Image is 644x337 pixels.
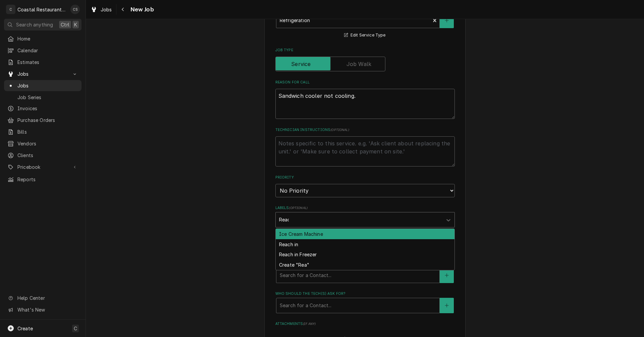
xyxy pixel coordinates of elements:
span: Bills [17,128,78,135]
div: Labels [275,205,455,227]
span: Create [17,326,33,331]
a: Jobs [4,80,82,91]
svg: Create New Service [445,18,449,23]
div: Job Type [275,48,455,71]
span: ( optional ) [289,206,308,210]
label: Job Type [275,48,455,53]
a: Vendors [4,138,82,149]
label: Who should the tech(s) ask for? [275,291,455,296]
a: Reports [4,174,82,185]
a: Clients [4,150,82,161]
label: Labels [275,205,455,211]
a: Calendar [4,45,82,56]
label: Priority [275,175,455,180]
span: Reports [17,176,78,183]
a: Go to What's New [4,304,82,315]
span: Clients [17,152,78,159]
a: Go to Pricebook [4,161,82,173]
span: Jobs [17,82,78,89]
a: Home [4,33,82,44]
span: K [74,21,77,28]
a: Estimates [4,57,82,68]
span: Vendors [17,140,78,147]
a: Go to Help Center [4,292,82,304]
button: Search anythingCtrlK [4,19,82,30]
svg: Create New Contact [445,303,449,308]
a: Bills [4,126,82,137]
div: Reach in [276,239,454,250]
div: Who called in this service? [275,261,455,283]
span: Pricebook [17,163,68,171]
span: ( optional ) [330,128,349,132]
span: C [74,325,77,332]
span: New Job [128,5,154,14]
span: Job Series [17,94,78,101]
div: Reason For Call [275,80,455,119]
span: Jobs [17,70,68,77]
span: What's New [17,306,77,313]
a: Go to Jobs [4,68,82,79]
textarea: Sandwich cooler not cooling. [275,89,455,119]
span: Calendar [17,47,78,54]
span: ( if any ) [303,322,316,326]
a: Job Series [4,92,82,103]
span: Jobs [101,6,112,13]
div: Chris Sockriter's Avatar [70,5,80,14]
span: Invoices [17,105,78,112]
button: Create New Service [440,13,454,28]
button: Create New Contact [440,268,454,283]
div: Coastal Restaurant Repair [17,6,67,13]
button: Navigate back [118,4,128,15]
div: Create "Rea" [276,260,454,270]
a: Purchase Orders [4,115,82,126]
span: Ctrl [61,21,69,28]
div: Priority [275,175,455,197]
span: Home [17,35,78,42]
span: Help Center [17,294,77,301]
label: Reason For Call [275,80,455,85]
div: Service Type [275,6,455,39]
button: Create New Contact [440,298,454,313]
div: C [6,5,15,14]
span: Estimates [17,59,78,66]
svg: Create New Contact [445,273,449,278]
button: Edit Service Type [343,31,386,40]
div: CS [70,5,80,14]
span: Search anything [16,21,53,28]
label: Attachments [275,321,455,327]
a: Jobs [88,4,115,15]
a: Invoices [4,103,82,114]
label: Technician Instructions [275,127,455,133]
div: Who should the tech(s) ask for? [275,291,455,313]
div: Ice Cream Machine [276,229,454,239]
div: Technician Instructions [275,127,455,166]
span: Purchase Orders [17,117,78,124]
div: Reach in Freezer [276,250,454,260]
